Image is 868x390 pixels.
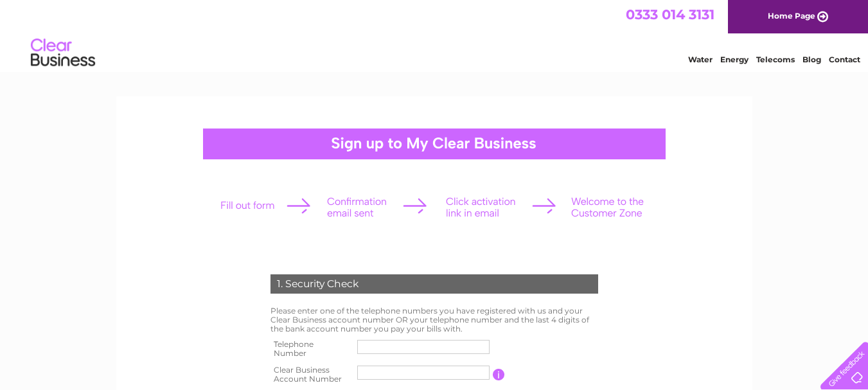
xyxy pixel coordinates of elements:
[267,362,355,387] th: Clear Business Account Number
[720,55,748,64] a: Energy
[626,6,714,22] a: 0333 014 3131
[267,336,355,362] th: Telephone Number
[267,303,601,336] td: Please enter one of the telephone numbers you have registered with us and your Clear Business acc...
[829,55,860,64] a: Contact
[493,369,505,380] input: Information
[131,7,738,62] div: Clear Business is a trading name of Verastar Limited (registered in [GEOGRAPHIC_DATA] No. 3667643...
[802,55,821,64] a: Blog
[270,274,598,294] div: 1. Security Check
[30,33,96,73] img: logo.png
[756,55,795,64] a: Telecoms
[688,55,713,64] a: Water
